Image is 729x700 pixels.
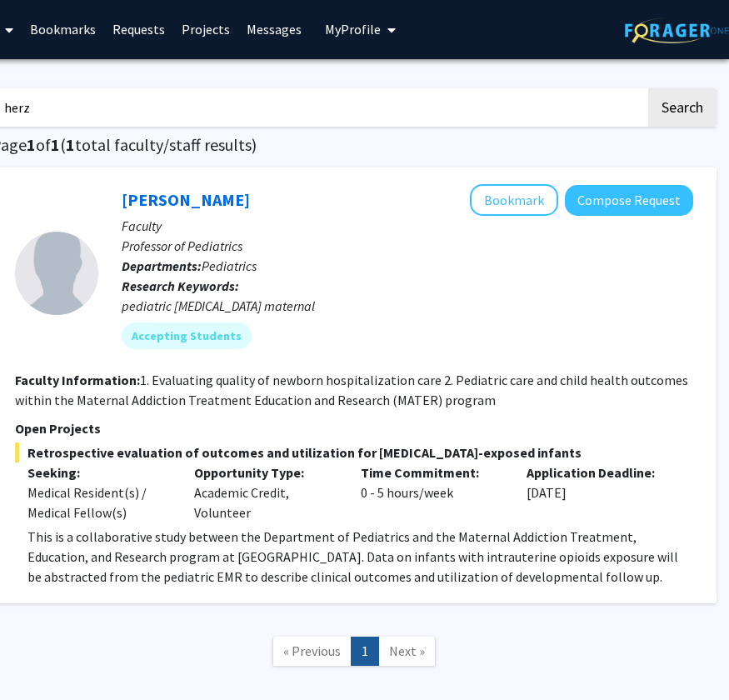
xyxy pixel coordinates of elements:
[15,372,688,408] fg-read-more: 1. Evaluating quality of newborn hospitalization care 2. Pediatric care and child health outcomes...
[514,462,681,522] div: [DATE]
[12,625,71,687] iframe: Chat
[389,642,425,659] span: Next »
[15,372,140,388] b: Faculty Information:
[202,257,257,274] span: Pediatrics
[51,134,60,155] span: 1
[122,322,252,349] mat-chip: Accepting Students
[378,637,436,666] a: Next Page
[272,637,352,666] a: Previous Page
[27,134,36,155] span: 1
[325,21,381,37] span: My Profile
[648,88,717,127] button: Search
[122,296,693,316] div: pediatric [MEDICAL_DATA] maternal
[27,527,693,587] p: This is a collaborative study between the Department of Pediatrics and the Maternal Addiction Tre...
[182,462,348,522] div: Academic Credit, Volunteer
[122,236,693,256] p: Professor of Pediatrics
[361,462,502,482] p: Time Commitment:
[348,462,515,522] div: 0 - 5 hours/week
[527,462,668,482] p: Application Deadline:
[351,637,379,666] a: 1
[66,134,75,155] span: 1
[122,277,239,294] b: Research Keywords:
[122,257,202,274] b: Departments:
[625,17,729,43] img: ForagerOne Logo
[565,185,693,216] button: Compose Request to Neera Goyal
[470,184,558,216] button: Add Neera Goyal to Bookmarks
[122,216,693,236] p: Faculty
[194,462,336,482] p: Opportunity Type:
[15,442,693,462] span: Retrospective evaluation of outcomes and utilization for [MEDICAL_DATA]-exposed infants
[27,482,169,522] div: Medical Resident(s) / Medical Fellow(s)
[122,189,250,210] a: [PERSON_NAME]
[15,418,693,438] p: Open Projects
[27,462,169,482] p: Seeking:
[283,642,341,659] span: « Previous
